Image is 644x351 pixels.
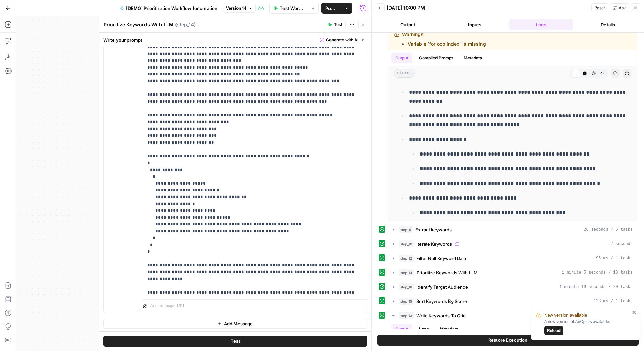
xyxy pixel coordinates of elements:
[388,28,637,221] div: 1 minute 35 seconds / 21 tasks
[436,324,462,334] button: Metadata
[594,5,605,11] span: Reset
[559,284,633,290] span: 1 minute 19 seconds / 20 tasks
[269,3,308,14] button: Test Workflow
[388,310,637,321] button: 87 ms / 10 tasks
[388,296,637,307] button: 123 ms / 1 tasks
[416,283,468,290] span: Identify Target Audience
[317,35,367,44] button: Generate with AI
[596,255,633,261] span: 96 ms / 1 tasks
[226,5,246,11] span: Version 14
[488,337,527,343] span: Restore Execution
[415,53,457,63] button: Compiled Prompt
[399,255,414,262] span: step_12
[544,326,563,335] button: Reload
[509,19,573,30] button: Logs
[415,226,452,233] span: Extract keywords
[443,19,507,30] button: Inputs
[388,238,637,249] button: 27 seconds
[99,33,371,47] div: Write your prompt
[399,269,414,276] span: step_14
[399,298,414,305] span: step_15
[416,298,467,305] span: Sort Keywords By Score
[632,310,637,315] button: close
[610,3,629,12] button: Ask
[334,21,342,28] span: Test
[104,21,173,28] textarea: Prioritize Keywords With LLM
[223,4,256,13] button: Version 14
[103,319,367,329] button: Add Message
[399,283,414,290] span: step_18
[376,19,440,30] button: Output
[399,312,414,319] span: step_13
[562,269,633,276] span: 1 minute 5 seconds / 18 tasks
[544,312,587,319] span: New version available
[326,37,358,43] span: Generate with AI
[416,240,452,247] span: Iterate Keywords
[280,5,304,12] span: Test Workflow
[103,336,367,347] button: Test
[408,41,486,47] li: Variable `forloop.index` is missing
[104,19,138,313] div: user
[415,324,433,334] button: Logs
[402,31,486,47] div: Warnings
[325,20,346,29] button: Test
[547,327,561,334] span: Reload
[391,53,412,63] button: Output
[591,3,608,12] button: Reset
[388,267,637,278] button: 1 minute 5 seconds / 18 tasks
[325,5,337,12] span: Publish
[594,298,633,304] span: 123 ms / 1 tasks
[175,21,196,28] span: ( step_14 )
[391,324,412,334] button: Output
[388,253,637,264] button: 96 ms / 1 tasks
[619,5,626,11] span: Ask
[224,320,253,327] span: Add Message
[116,3,221,14] button: [DEMO] Prioritization Workflow for creation
[394,69,415,78] span: string
[399,240,414,247] span: step_10
[377,335,639,346] button: Restore Execution
[417,269,478,276] span: Prioritize Keywords With LLM
[231,338,240,345] span: Test
[608,241,633,247] span: 27 seconds
[460,53,486,63] button: Metadata
[388,281,637,292] button: 1 minute 19 seconds / 20 tasks
[544,319,630,335] div: A new version of AirOps is available.
[584,226,633,233] span: 26 seconds / 5 tasks
[321,3,341,14] button: Publish
[416,312,466,319] span: Write Keywords To Grid
[576,19,640,30] button: Details
[399,226,413,233] span: step_9
[388,224,637,235] button: 26 seconds / 5 tasks
[126,5,217,12] span: [DEMO] Prioritization Workflow for creation
[416,255,466,262] span: Filter Null Keyword Data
